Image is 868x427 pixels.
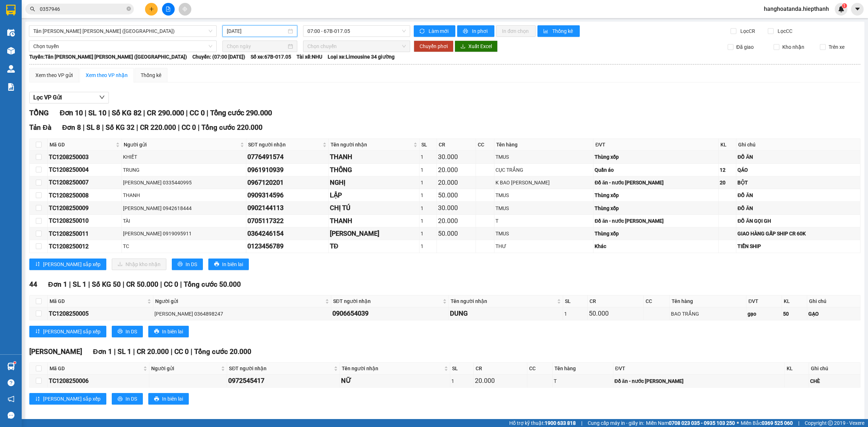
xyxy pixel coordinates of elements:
span: | [207,108,208,117]
div: TC1208250005 [49,309,152,318]
td: NGHỊ [329,176,420,189]
div: Thùng xốp [595,153,717,161]
span: hanghoatanda.hiepthanh [758,4,835,13]
div: 50.000 [438,229,475,239]
button: syncLàm mới [414,25,455,37]
th: CR [437,139,476,151]
span: | [178,123,180,132]
span: close-circle [127,6,131,13]
span: plus [149,7,154,12]
button: sort-ascending[PERSON_NAME] sắp xếp [29,259,106,270]
div: 0364246154 [247,229,327,239]
span: notification [8,396,14,402]
span: SL 10 [88,108,106,117]
span: printer [214,261,219,267]
span: SĐT người nhận [229,364,332,372]
div: TÀI [123,217,245,225]
td: 0906654039 [331,307,449,320]
span: bar-chart [543,29,549,34]
span: Hỗ trợ kỹ thuật: [509,419,576,427]
span: In DS [125,328,137,336]
th: SL [563,295,587,307]
span: Tài xế: NHU [297,53,322,61]
div: 1 [421,153,435,161]
th: CR [588,295,644,307]
span: In DS [186,260,197,268]
span: message [8,412,14,419]
span: question-circle [8,379,14,386]
span: | [180,280,182,289]
button: caret-down [851,3,864,16]
div: ĐỒ ĂN [737,204,859,212]
span: In biên lai [222,260,243,268]
span: Chọn tuyến [33,41,212,52]
td: TC1208250011 [48,227,122,240]
div: [PERSON_NAME] 0335440995 [123,179,245,187]
div: Thống kê [141,71,161,79]
span: printer [118,329,123,334]
div: TC1208250006 [49,376,148,385]
td: TC1208250004 [48,164,122,176]
td: 0705117322 [246,215,329,227]
span: 1 [843,3,846,8]
img: warehouse-icon [7,65,15,73]
div: LẬP [330,190,418,200]
button: aim [179,3,191,16]
span: SL 8 [86,123,100,132]
td: TC1208250012 [48,240,122,253]
span: | [171,347,173,356]
div: 1 [451,377,472,385]
span: CC 0 [174,347,189,356]
span: | [83,123,85,132]
td: NỮ [340,375,450,387]
span: 44 [29,280,37,289]
div: [PERSON_NAME] 0919095911 [123,230,245,238]
td: TC1208250009 [48,202,122,214]
input: Chọn ngày [227,42,286,50]
div: CHÈ [810,377,859,385]
button: bar-chartThống kê [537,25,580,37]
div: CHỊ TÚ [330,203,418,213]
div: NGHỊ [330,178,418,188]
div: 1 [421,230,435,238]
button: printerIn biên lai [148,326,189,337]
span: close-circle [127,7,131,11]
div: [PERSON_NAME] 0364898247 [154,310,330,318]
td: CHỊ TÚ [329,202,420,214]
span: CC 0 [182,123,196,132]
td: TC1208250010 [48,215,122,227]
div: 0776491574 [247,152,327,162]
span: Thống kê [552,27,574,35]
div: TC1208250011 [49,229,120,238]
span: printer [178,261,183,267]
span: CR 220.000 [140,123,176,132]
th: Ghi chú [807,295,860,307]
span: Loại xe: Limousine 34 giường [328,53,395,61]
span: search [30,7,35,12]
span: Tổng cước 50.000 [184,280,241,289]
div: 20 [720,179,735,187]
input: Tìm tên, số ĐT hoặc mã đơn [40,5,125,13]
span: CR 50.000 [126,280,158,289]
span: Mã GD [50,364,142,372]
span: | [186,108,188,117]
th: Ghi chú [736,139,860,151]
button: printerIn DS [112,326,143,337]
button: printerIn biên lai [148,393,189,405]
div: T [495,217,592,225]
span: Số KG 82 [112,108,141,117]
div: TRUNG [123,166,245,174]
td: THANH [329,215,420,227]
span: | [160,280,162,289]
span: SĐT người nhận [333,297,441,305]
div: TC [123,242,245,250]
button: Lọc VP Gửi [29,92,109,103]
div: 1 [421,217,435,225]
span: Mã GD [50,297,146,305]
td: TC1208250006 [48,375,149,387]
div: TC1208250007 [49,178,120,187]
button: downloadXuất Excel [455,40,498,52]
div: Đồ ăn - nước [PERSON_NAME] [595,179,717,187]
span: | [88,280,90,289]
td: 0967120201 [246,176,329,189]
